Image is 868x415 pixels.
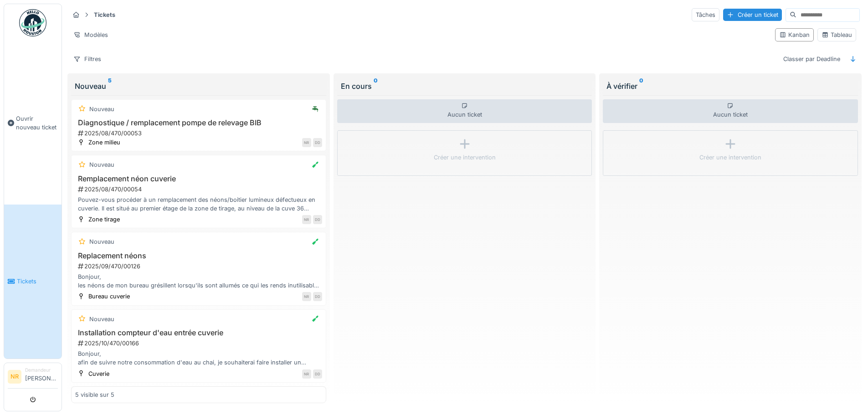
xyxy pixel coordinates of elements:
[75,251,322,260] h3: Replacement néons
[89,160,114,169] div: Nouveau
[313,215,322,224] div: DD
[337,99,592,123] div: Aucun ticket
[302,369,311,379] div: NR
[374,81,378,92] sup: 0
[88,292,130,301] div: Bureau cuverie
[19,9,46,36] img: Badge_color-CXgf-gQk.svg
[8,367,58,389] a: NR Demandeur[PERSON_NAME]
[89,237,114,246] div: Nouveau
[4,41,62,205] a: Ouvrir nouveau ticket
[75,390,114,399] div: 5 visible sur 5
[639,81,643,92] sup: 0
[75,272,322,290] div: Bonjour, les néons de mon bureau grésillent lorsqu'ils sont allumés ce qui les rends inutilisable...
[8,370,21,384] li: NR
[822,31,852,39] div: Tableau
[89,105,114,113] div: Nouveau
[25,367,58,386] li: [PERSON_NAME]
[692,8,719,21] div: Tâches
[17,277,58,286] span: Tickets
[603,99,858,123] div: Aucun ticket
[75,328,322,337] h3: Installation compteur d'eau entrée cuverie
[302,138,311,147] div: NR
[779,52,844,66] div: Classer par Deadline
[77,262,322,271] div: 2025/09/470/00126
[302,215,311,224] div: NR
[88,215,120,224] div: Zone tirage
[88,138,120,147] div: Zone milieu
[313,292,322,301] div: DD
[302,292,311,301] div: NR
[69,28,112,41] div: Modèles
[69,52,105,66] div: Filtres
[75,174,322,183] h3: Remplacement néon cuverie
[75,349,322,367] div: Bonjour, afin de suivre notre consommation d'eau au chai, je souhaiterai faire installer un compt...
[723,9,782,21] div: Créer un ticket
[4,205,62,359] a: Tickets
[779,31,810,39] div: Kanban
[75,195,322,213] div: Pouvez-vous procéder à un remplacement des néons/boitier lumineux défectueux en cuverie. Il est s...
[77,129,322,138] div: 2025/08/470/00053
[699,153,761,162] div: Créer une intervention
[606,81,854,92] div: À vérifier
[16,114,58,132] span: Ouvrir nouveau ticket
[77,185,322,194] div: 2025/08/470/00054
[341,81,589,92] div: En cours
[434,153,496,162] div: Créer une intervention
[313,138,322,147] div: DD
[25,367,58,374] div: Demandeur
[77,339,322,348] div: 2025/10/470/00166
[75,118,322,127] h3: Diagnostique / remplacement pompe de relevage BIB
[108,81,112,92] sup: 5
[75,81,323,92] div: Nouveau
[89,315,114,323] div: Nouveau
[88,369,109,378] div: Cuverie
[90,10,119,19] strong: Tickets
[313,369,322,379] div: DD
